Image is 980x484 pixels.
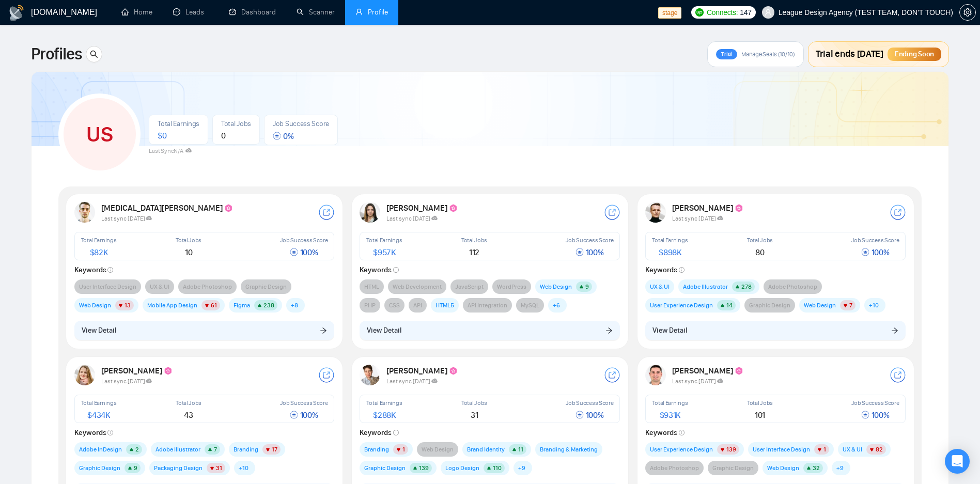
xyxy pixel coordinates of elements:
[150,282,169,292] span: UX & UI
[497,282,526,292] span: WordPress
[804,300,836,310] span: Web Design
[8,5,25,21] img: logo
[461,237,487,244] span: Total Jobs
[721,51,732,57] span: Trial
[367,325,401,336] span: View Detail
[652,399,688,407] span: Total Earnings
[234,444,258,455] span: Branding
[366,237,402,244] span: Total Earnings
[101,366,173,376] strong: [PERSON_NAME]
[652,237,688,244] span: Total Earnings
[221,131,226,140] span: 0
[74,321,335,340] button: View Detailarrow-right
[211,302,217,309] span: 61
[291,300,298,310] span: + 8
[891,326,898,334] span: arrow-right
[672,366,744,376] strong: [PERSON_NAME]
[224,204,234,213] img: top_rated_plus
[74,428,114,437] strong: Keywords
[239,463,248,473] span: + 10
[82,325,116,336] span: View Detail
[158,131,166,140] span: $ 0
[672,378,723,385] span: Last sync [DATE]
[575,410,604,420] span: 100 %
[768,282,817,292] span: Adobe Photoshop
[364,282,379,292] span: HTML
[959,4,976,21] button: setting
[373,410,396,420] span: $ 288K
[272,446,277,453] span: 17
[290,410,318,420] span: 100 %
[493,464,502,472] span: 110
[386,203,458,213] strong: [PERSON_NAME]
[393,282,442,292] span: Web Development
[154,463,203,473] span: Packaging Design
[540,282,572,292] span: Web Design
[566,237,614,244] span: Job Success Score
[389,300,400,310] span: CSS
[419,464,429,472] span: 139
[184,410,193,420] span: 43
[79,300,111,310] span: Web Design
[360,266,399,274] strong: Keywords
[765,9,772,16] span: user
[79,444,122,455] span: Adobe InDesign
[158,119,199,128] span: Total Earnings
[726,446,736,453] span: 139
[585,283,589,290] span: 9
[650,282,670,292] span: UX & UI
[422,444,454,455] span: Web Design
[650,463,699,473] span: Adobe Photoshop
[176,237,201,244] span: Total Jobs
[373,247,396,257] span: $ 957K
[149,147,192,154] span: Last Sync N/A
[125,302,131,309] span: 13
[74,202,95,223] img: USER
[360,321,620,340] button: View Detailarrow-right
[435,300,454,310] span: HTML5
[707,7,738,18] span: Connects:
[280,399,328,407] span: Job Success Score
[813,464,820,472] span: 32
[468,300,507,310] span: API Integration
[147,300,197,310] span: Mobile App Design
[861,247,890,257] span: 100 %
[735,204,744,213] img: top_rated_plus
[575,247,604,257] span: 100 %
[660,410,681,420] span: $ 931K
[679,430,685,435] span: info-circle
[605,326,613,334] span: arrow-right
[364,463,406,473] span: Graphic Design
[86,50,102,58] span: search
[861,410,890,420] span: 100 %
[173,8,208,17] a: messageLeads
[176,399,201,407] span: Total Jobs
[185,247,192,257] span: 10
[81,237,117,244] span: Total Earnings
[876,446,883,453] span: 82
[888,48,941,61] div: Ending Soon
[245,282,287,292] span: Graphic Design
[393,430,399,435] span: info-circle
[386,215,438,222] span: Last sync [DATE]
[650,300,713,310] span: User Experience Design
[74,266,114,274] strong: Keywords
[652,325,687,336] span: View Detail
[101,215,152,222] span: Last sync [DATE]
[645,266,685,274] strong: Keywords
[386,366,458,376] strong: [PERSON_NAME]
[86,46,102,63] button: search
[134,464,137,472] span: 9
[747,399,773,407] span: Total Jobs
[659,247,681,257] span: $ 898K
[540,444,598,455] span: Branding & Marketing
[216,464,222,472] span: 31
[672,215,723,222] span: Last sync [DATE]
[658,7,681,19] span: stage
[101,203,234,213] strong: [MEDICAL_DATA][PERSON_NAME]
[645,365,666,385] img: USER
[650,444,713,455] span: User Experience Design
[449,367,458,376] img: top_rated_plus
[851,237,899,244] span: Job Success Score
[945,449,970,474] div: Open Intercom Messenger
